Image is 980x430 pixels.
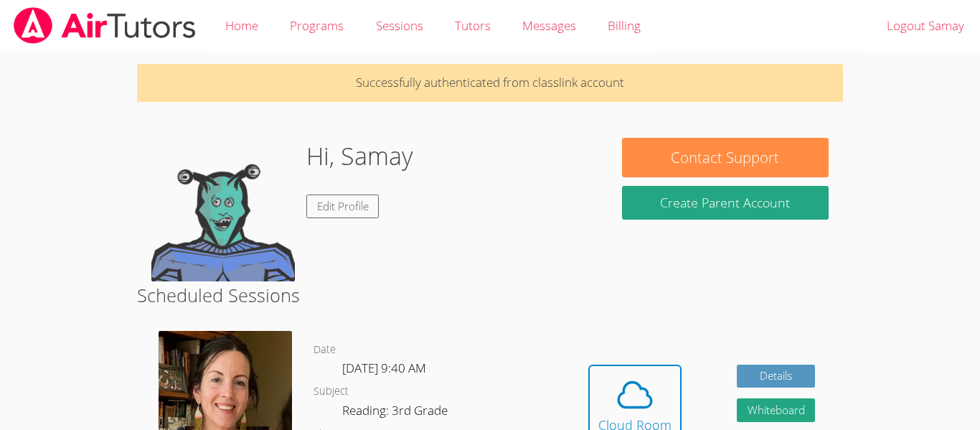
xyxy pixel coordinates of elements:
[737,398,816,422] button: Whiteboard
[12,7,197,44] img: airtutors_banner-c4298cdbf04f3fff15de1276eac7730deb9818008684d7c2e4769d2f7ddbe033.png
[306,138,413,174] h1: Hi, Samay
[622,138,829,177] button: Contact Support
[342,360,426,376] span: [DATE] 9:40 AM
[522,17,576,34] span: Messages
[314,341,336,359] dt: Date
[137,281,843,309] h2: Scheduled Sessions
[314,383,349,401] dt: Subject
[622,186,829,220] button: Create Parent Account
[306,195,380,218] a: Edit Profile
[137,64,843,102] p: Successfully authenticated from classlink account
[737,365,816,388] a: Details
[151,138,295,281] img: default.png
[342,401,451,425] dd: Reading: 3rd Grade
